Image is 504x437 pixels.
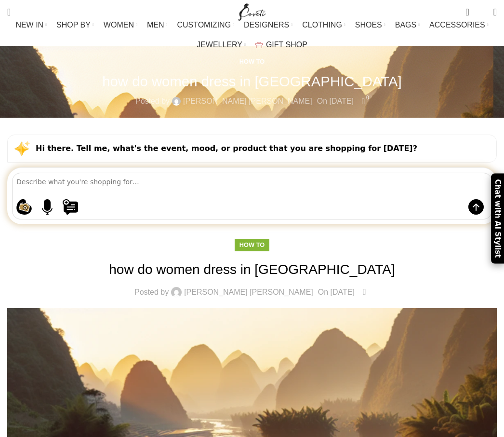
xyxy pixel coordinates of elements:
span: Posted by [134,288,169,296]
span: 0 [478,10,486,17]
span: 0 [466,5,474,12]
a: Site logo [236,7,268,15]
a: DESIGNERS [244,15,292,35]
h1: how do women dress in [GEOGRAPHIC_DATA] [102,73,402,90]
a: MEN [147,15,167,35]
img: author-avatar [171,287,182,298]
a: GIFT SHOP [255,35,307,55]
span: BAGS [395,20,416,29]
a: JEWELLERY [197,35,246,55]
time: On [DATE] [318,288,355,296]
span: DESIGNERS [244,20,289,29]
a: Search [2,2,15,22]
span: GIFT SHOP [266,40,307,49]
a: [PERSON_NAME] [PERSON_NAME] [184,288,313,296]
span: 0 [365,285,372,292]
span: CLOTHING [302,20,342,29]
span: SHOES [355,20,382,29]
a: How to [239,58,265,65]
a: 0 [359,286,370,299]
a: NEW IN [15,15,47,35]
a: How to [239,241,265,248]
h1: how do women dress in [GEOGRAPHIC_DATA] [7,260,497,279]
a: WOMEN [104,15,137,35]
a: [PERSON_NAME] [PERSON_NAME] [183,95,312,108]
span: 0 [364,94,371,101]
span: NEW IN [15,20,43,29]
a: BAGS [395,15,420,35]
span: JEWELLERY [197,40,242,49]
a: CUSTOMIZING [177,15,234,35]
span: CUSTOMIZING [177,20,231,29]
a: SHOES [355,15,385,35]
a: CLOTHING [302,15,345,35]
div: My Wishlist [477,2,486,22]
a: 0 [358,95,369,108]
div: Main navigation [2,15,502,55]
span: Posted by [135,95,170,108]
span: SHOP BY [56,20,91,29]
a: ACCESSORIES [429,15,489,35]
span: WOMEN [104,20,134,29]
img: GiftBag [255,42,263,48]
span: MEN [147,20,164,29]
a: 0 [461,2,474,22]
a: SHOP BY [56,15,94,35]
time: On [DATE] [317,97,354,105]
span: ACCESSORIES [429,20,485,29]
img: author-avatar [172,97,181,106]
